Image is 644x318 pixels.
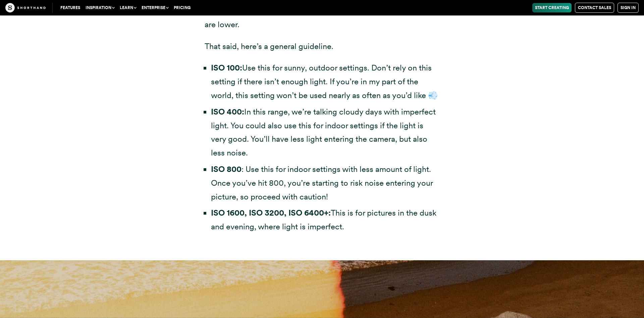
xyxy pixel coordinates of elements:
[211,164,241,174] strong: ISO 800
[205,40,439,53] p: That said, here’s a general guideline.
[117,3,139,12] button: Learn
[5,3,46,12] img: The Craft
[83,3,117,12] button: Inspiration
[171,3,193,12] a: Pricing
[211,61,439,102] li: Use this for sunny, outdoor settings. Don’t rely on this setting if there isn’t enough light. If ...
[58,3,83,12] a: Features
[211,63,242,73] strong: ISO 100:
[211,163,439,203] li: : Use this for indoor settings with less amount of light. Once you’ve hit 800, you’re starting to...
[618,3,639,13] a: Sign in
[211,105,439,160] li: In this range, we’re talking cloudy days with imperfect light. You could also use this for indoor...
[532,3,572,12] a: Start Creating
[205,4,439,32] p: With better cameras, though, the risks of selecting the wrong ISO are lower.
[575,3,614,13] a: Contact Sales
[211,107,244,117] strong: ISO 400:
[211,208,331,218] strong: ISO 1600, ISO 3200, ISO 6400+:
[139,3,171,12] button: Enterprise
[211,206,439,234] li: This is for pictures in the dusk and evening, where light is imperfect.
